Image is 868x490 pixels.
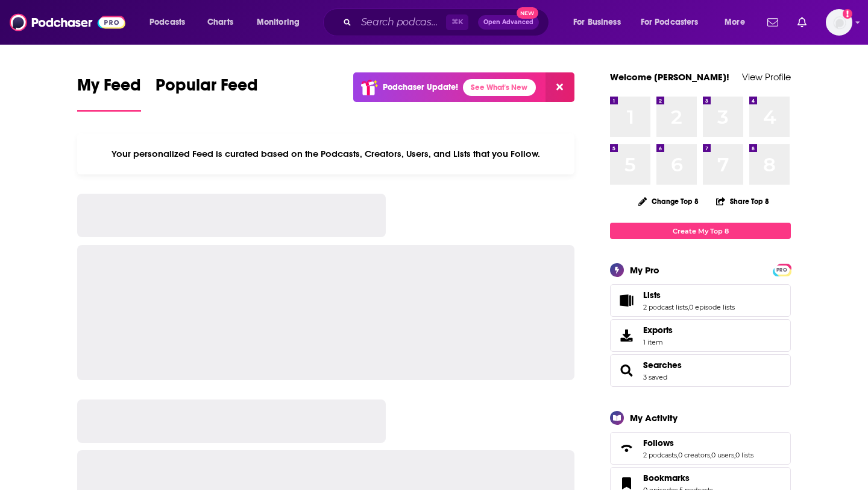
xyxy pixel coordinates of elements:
a: 3 saved [643,373,667,381]
span: Searches [610,354,791,387]
span: Exports [643,325,673,336]
span: Popular Feed [156,75,258,103]
button: Show profile menu [826,9,852,36]
button: open menu [141,13,201,32]
span: For Business [573,14,621,31]
button: open menu [716,13,760,32]
button: open menu [633,13,716,32]
a: Create My Top 8 [610,223,791,239]
span: PRO [775,266,789,275]
span: , [688,303,689,311]
a: My Feed [77,75,141,112]
span: Logged in as notablypr2 [826,9,852,36]
button: Open AdvancedNew [478,15,539,30]
a: Searches [643,360,682,371]
span: Exports [614,327,638,344]
a: Show notifications dropdown [763,12,783,33]
span: Bookmarks [643,472,690,483]
span: My Feed [77,75,141,103]
button: open menu [248,13,315,32]
button: Change Top 8 [631,194,706,209]
span: Follows [643,437,674,448]
span: Follows [610,432,791,465]
span: , [710,451,711,459]
span: Lists [643,290,661,301]
a: Follows [614,440,638,457]
a: Welcome [PERSON_NAME]! [610,71,729,83]
span: Lists [610,284,791,317]
span: More [725,14,745,31]
a: Show notifications dropdown [793,12,811,33]
a: 0 creators [678,451,710,459]
div: Search podcasts, credits, & more... [335,8,561,36]
span: 1 item [643,338,673,346]
a: 0 users [711,451,734,459]
a: Charts [200,13,241,32]
div: My Pro [630,264,659,276]
a: Lists [614,292,638,309]
svg: Add a profile image [843,9,852,19]
span: Charts [207,14,233,31]
img: Podchaser - Follow, Share and Rate Podcasts [10,11,125,34]
a: Lists [643,290,735,301]
span: , [677,451,678,459]
button: open menu [565,13,636,32]
a: 2 podcast lists [643,303,688,311]
a: 0 episode lists [689,303,735,311]
input: Search podcasts, credits, & more... [356,13,446,32]
div: Your personalized Feed is curated based on the Podcasts, Creators, Users, and Lists that you Follow. [77,133,574,174]
img: User Profile [826,9,852,36]
span: Monitoring [257,14,300,31]
a: Follows [643,437,753,448]
span: , [734,451,735,459]
span: For Podcasters [641,14,699,31]
span: Podcasts [149,14,185,31]
a: Exports [610,319,791,352]
button: Share Top 8 [715,189,770,213]
a: Searches [614,362,638,379]
span: ⌘ K [446,14,468,30]
div: My Activity [630,412,678,424]
a: View Profile [742,71,791,83]
a: PRO [775,265,789,274]
p: Podchaser Update! [383,82,458,92]
a: Bookmarks [643,472,713,483]
a: Popular Feed [156,75,258,112]
a: See What's New [463,79,536,96]
a: 0 lists [735,451,753,459]
span: New [517,7,538,19]
a: 2 podcasts [643,451,677,459]
span: Open Advanced [483,19,533,25]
